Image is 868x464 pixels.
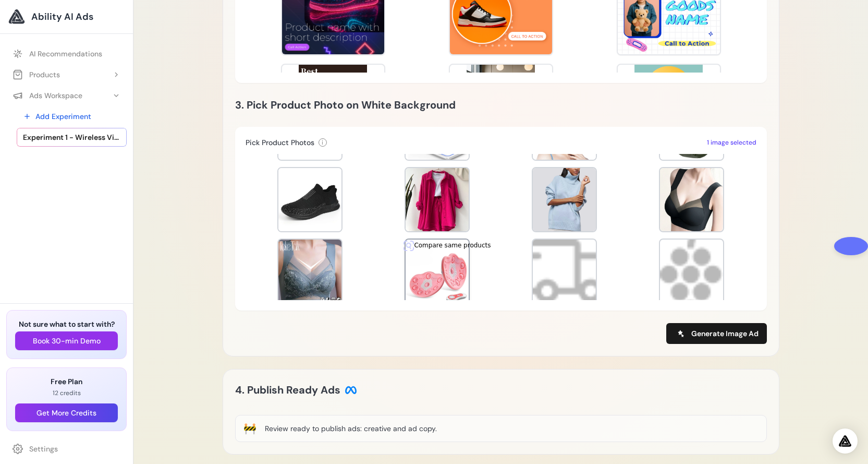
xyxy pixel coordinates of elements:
[246,137,314,148] h3: Pick Product Photos
[23,132,120,142] span: Experiment 1 - Wireless Vibration Chest Massager Breast Enhancement Instrument Red Light Massage ...
[707,138,756,147] span: 1 image selected
[6,44,127,63] a: AI Recommendations
[8,8,125,25] a: Ability AI Ads
[666,323,767,344] button: Generate Image Ad
[265,423,437,434] div: Review ready to publish ads: creative and ad copy.
[243,421,256,436] div: 🚧
[6,65,127,84] button: Products
[17,128,127,147] a: Experiment 1 - Wireless Vibration Chest Massager Breast Enhancement Instrument Red Light Massage ...
[235,97,767,113] h2: 3. Pick Product Photo on White Background
[322,138,323,147] span: i
[15,389,118,397] p: 12 credits
[414,241,491,251] span: Compare same products
[491,241,494,246] img: Sc04c7ecdac3c49e6a1b19c987a4e3931O.png
[15,331,118,350] button: Book 30-min Demo
[833,429,858,454] div: Open Intercom Messenger
[15,319,118,329] h3: Not sure what to start with?
[15,376,118,387] h3: Free Plan
[13,69,60,80] div: Products
[13,90,82,101] div: Ads Workspace
[6,86,127,105] button: Ads Workspace
[235,382,357,398] h2: 4. Publish Ready Ads
[6,439,127,458] a: Settings
[17,107,127,126] a: Add Experiment
[345,384,357,396] img: Meta
[15,403,118,422] button: Get More Credits
[691,328,759,339] span: Generate Image Ad
[31,9,93,24] span: Ability AI Ads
